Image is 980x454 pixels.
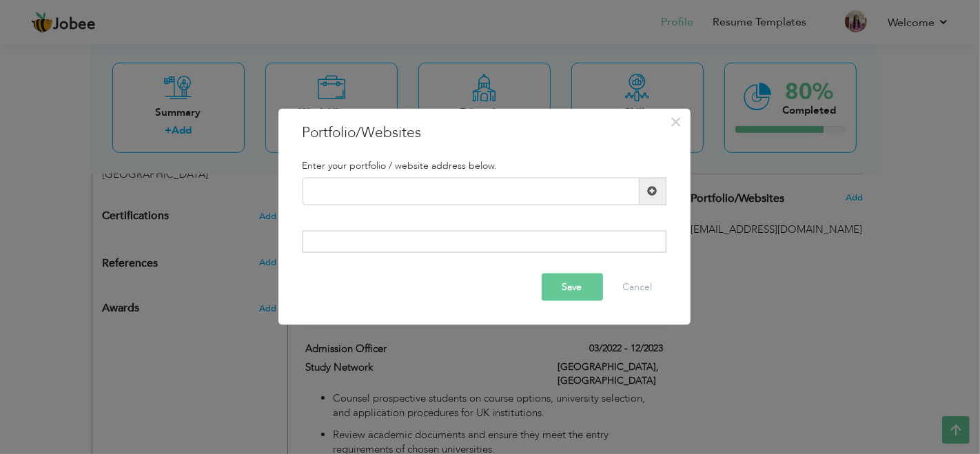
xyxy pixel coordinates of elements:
h3: Portfolio/Websites [303,122,666,143]
h5: Enter your portfolio / website address below. [303,160,666,170]
button: Cancel [609,274,666,301]
span: × [670,109,682,134]
button: Save [542,274,603,301]
button: Close [665,110,687,132]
